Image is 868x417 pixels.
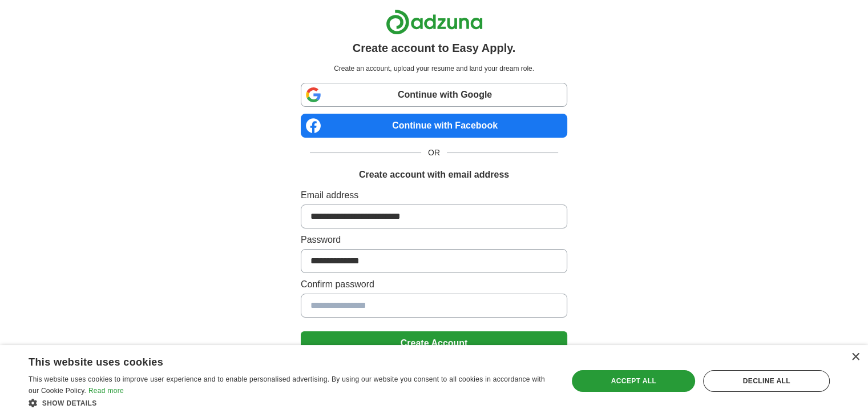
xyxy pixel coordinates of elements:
button: Create Account [301,331,567,355]
div: Close [851,353,859,362]
h1: Create account with email address [359,168,509,182]
p: Create an account, upload your resume and land your dream role. [303,63,565,74]
a: Continue with Facebook [301,114,567,138]
span: Show details [42,399,97,407]
h1: Create account to Easy Apply. [353,39,516,57]
label: Email address [301,189,567,202]
span: This website uses cookies to improve user experience and to enable personalised advertising. By u... [29,375,545,395]
div: Accept all [572,370,695,392]
label: Confirm password [301,278,567,291]
a: Read more, opens a new window [88,387,124,395]
label: Password [301,233,567,247]
img: Adzuna logo [386,9,483,35]
div: Show details [29,397,552,408]
span: OR [421,147,447,159]
div: This website uses cookies [29,352,523,369]
a: Continue with Google [301,83,567,107]
div: Decline all [703,370,830,392]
